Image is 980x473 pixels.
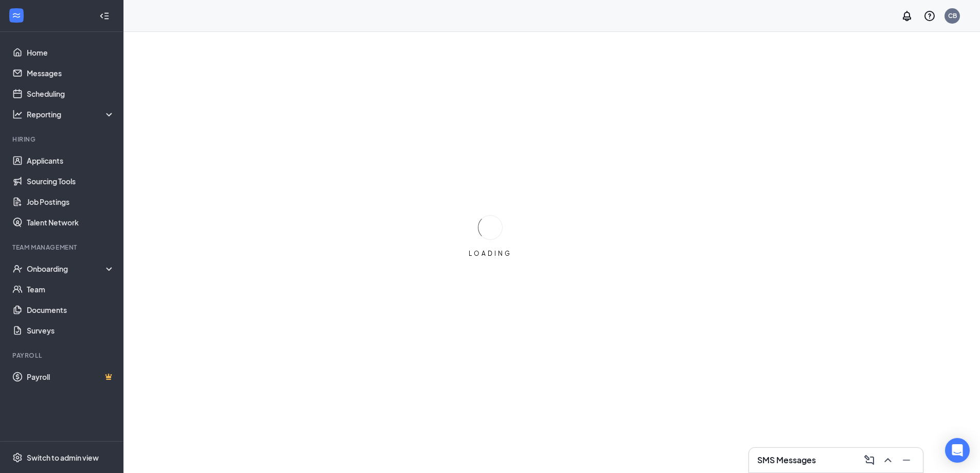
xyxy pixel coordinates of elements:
[27,63,115,83] a: Messages
[880,452,896,468] button: ChevronUp
[863,454,876,466] svg: ComposeMessage
[27,83,115,104] a: Scheduling
[12,351,113,360] div: Payroll
[757,454,816,466] h3: SMS Messages
[923,10,936,22] svg: QuestionInfo
[900,454,913,466] svg: Minimize
[861,452,878,468] button: ComposeMessage
[27,366,115,387] a: PayrollCrown
[27,320,115,341] a: Surveys
[882,454,894,466] svg: ChevronUp
[99,11,110,21] svg: Collapse
[948,11,957,20] div: CB
[12,452,23,463] svg: Settings
[945,438,970,463] div: Open Intercom Messenger
[898,452,915,468] button: Minimize
[27,212,115,233] a: Talent Network
[27,452,99,463] div: Switch to admin view
[27,300,115,320] a: Documents
[27,150,115,171] a: Applicants
[12,135,113,144] div: Hiring
[27,42,115,63] a: Home
[27,264,106,274] div: Onboarding
[901,10,913,22] svg: Notifications
[12,264,23,274] svg: UserCheck
[27,279,115,300] a: Team
[12,109,23,119] svg: Analysis
[465,249,516,258] div: LOADING
[11,10,22,21] svg: WorkstreamLogo
[27,191,115,212] a: Job Postings
[27,171,115,191] a: Sourcing Tools
[12,243,113,252] div: Team Management
[27,109,115,119] div: Reporting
